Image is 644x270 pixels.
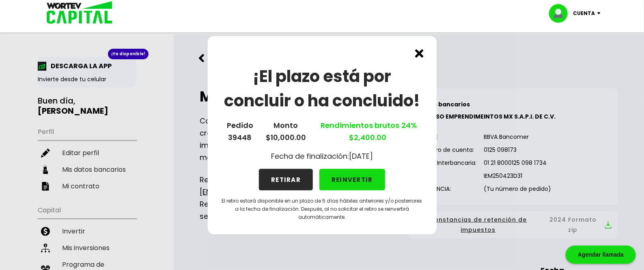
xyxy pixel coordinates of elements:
span: 24% [399,120,417,130]
p: El retiro estará disponible en un plazo de 5 días hábiles anteriores y/o posteriores a la fecha d... [221,197,424,221]
h1: ¡El plazo está por concluir o ha concluido! [221,64,424,113]
p: Monto $10,000.00 [266,119,306,144]
p: Pedido 39448 [227,119,253,144]
button: RETIRAR [259,169,313,190]
img: profile-image [549,4,573,23]
button: REINVERTIR [319,169,385,190]
p: Fecha de finalización: [DATE] [271,150,373,162]
img: cross.ed5528e3.svg [415,49,424,58]
a: Rendimientos brutos $2,400.00 [319,120,417,143]
p: Cuenta [573,7,595,19]
div: Agendar llamada [566,246,636,264]
img: icon-down [595,12,606,15]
